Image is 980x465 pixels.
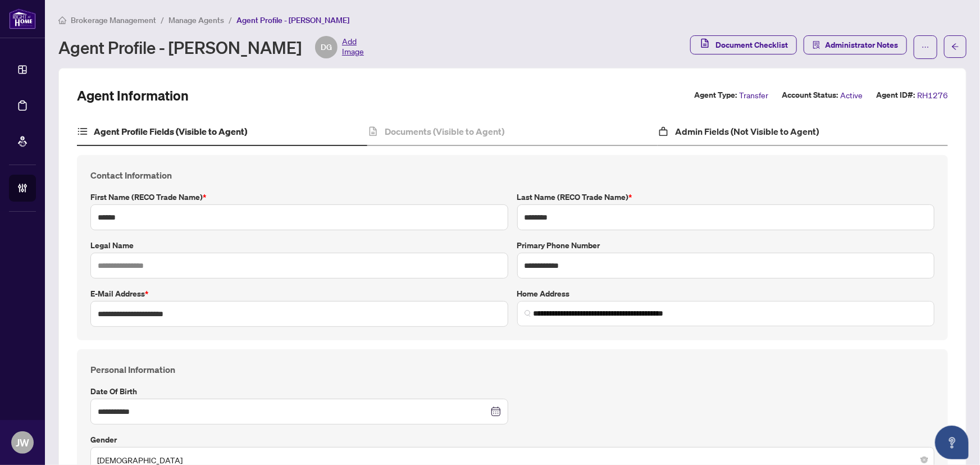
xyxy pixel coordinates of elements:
span: JW [16,435,29,450]
h4: Admin Fields (Not Visible to Agent) [675,125,819,138]
span: Document Checklist [715,36,788,54]
span: Active [840,89,863,102]
h2: Agent Information [77,86,189,104]
h4: Personal Information [90,363,935,376]
h4: Contact Information [90,168,935,182]
span: ellipsis [922,43,929,51]
button: Administrator Notes [804,35,907,54]
label: Last Name (RECO Trade Name) [517,191,935,203]
span: Brokerage Management [71,15,156,25]
span: Manage Agents [168,15,224,25]
img: logo [9,8,36,29]
span: Add Image [342,36,364,58]
label: E-mail Address [90,288,508,300]
label: Date of Birth [90,385,508,398]
label: Gender [90,434,935,446]
span: home [58,16,66,24]
button: Document Checklist [690,35,797,54]
span: DG [321,41,332,53]
button: Open asap [935,426,969,459]
span: RH1276 [917,89,948,102]
h4: Agent Profile Fields (Visible to Agent) [94,125,247,138]
span: arrow-left [951,43,959,51]
label: Agent ID#: [876,89,915,102]
img: search_icon [525,310,531,317]
li: / [229,13,232,26]
span: close-circle [921,457,928,463]
label: Home Address [517,288,935,300]
div: Agent Profile - [PERSON_NAME] [58,36,364,58]
label: Primary Phone Number [517,239,935,252]
span: Transfer [739,89,768,102]
label: Agent Type: [694,89,737,102]
span: Agent Profile - [PERSON_NAME] [236,15,349,25]
label: Legal Name [90,239,508,252]
span: Administrator Notes [825,36,898,54]
span: solution [813,41,821,49]
h4: Documents (Visible to Agent) [385,125,504,138]
label: Account Status: [782,89,838,102]
label: First Name (RECO Trade Name) [90,191,508,203]
li: / [161,13,164,26]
